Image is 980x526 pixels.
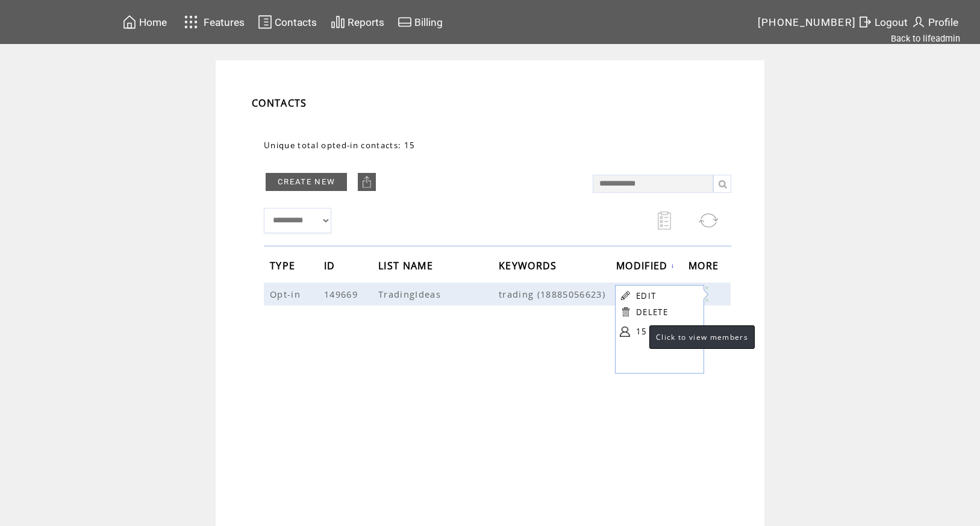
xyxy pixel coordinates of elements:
a: ID [324,261,339,269]
a: Billing [396,13,445,31]
a: LIST NAME [378,261,436,269]
span: ID [324,256,339,278]
span: 149669 [324,288,361,300]
img: contacts.svg [258,14,272,30]
span: Features [204,16,245,28]
span: Click to view members [656,332,748,342]
span: TradingIdeas [378,288,444,300]
img: features.svg [181,12,202,32]
span: MORE [688,256,722,278]
img: upload.png [361,176,373,188]
a: KEYWORDS [499,261,560,269]
img: creidtcard.svg [398,14,412,30]
a: EDIT [636,290,656,301]
span: Reports [348,16,384,28]
span: Contacts [275,16,317,28]
a: TYPE [270,261,298,269]
img: exit.svg [858,14,872,30]
img: home.svg [122,14,137,30]
span: Opt-in [270,288,304,300]
img: chart.svg [331,14,345,30]
a: Profile [910,13,960,31]
span: trading (18885056623) [499,288,616,300]
span: [PHONE_NUMBER] [758,16,857,28]
span: Unique total opted-in contacts: 15 [264,140,415,151]
img: profile.svg [911,14,926,30]
a: Reports [329,13,386,31]
span: CONTACTS [252,96,307,110]
a: CREATE NEW [266,173,347,191]
a: Back to lifeadmin [891,33,960,44]
a: MODIFIED↓ [616,261,675,269]
a: Contacts [256,13,319,31]
a: Home [120,13,169,31]
span: MODIFIED [616,256,671,278]
span: Home [139,16,167,28]
span: KEYWORDS [499,256,560,278]
a: 15 [636,322,696,340]
span: Logout [875,16,908,28]
a: Features [179,10,247,34]
a: Logout [856,13,910,31]
span: LIST NAME [378,256,436,278]
a: DELETE [636,307,668,318]
span: TYPE [270,256,298,278]
span: Profile [928,16,958,28]
span: Billing [414,16,443,28]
